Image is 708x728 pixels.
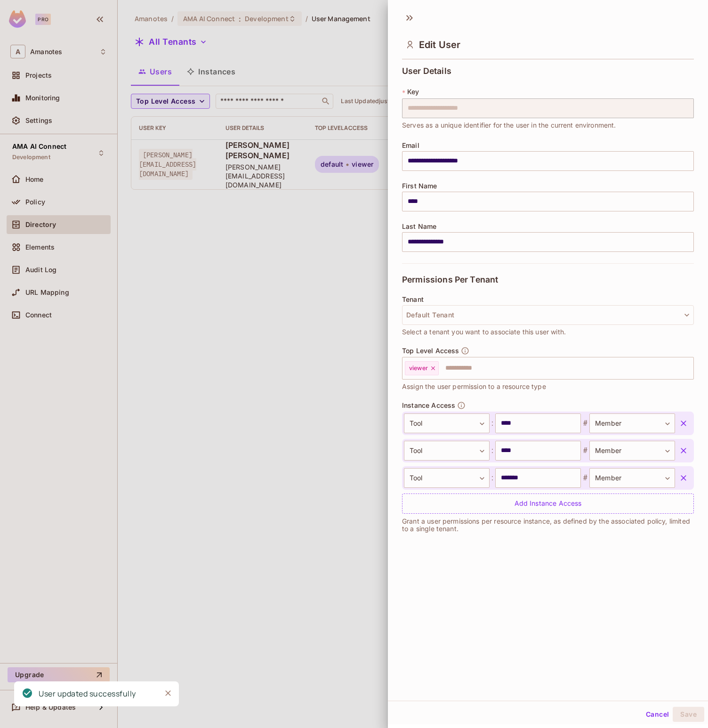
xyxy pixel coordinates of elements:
[490,472,495,484] span: :
[402,305,694,325] button: Default Tenant
[402,182,437,190] span: First Name
[404,441,490,461] div: Tool
[402,120,616,130] span: Serves as a unique identifier for the user in the current environment.
[402,327,566,337] span: Select a tenant you want to associate this user with.
[39,688,136,700] div: User updated successfully
[402,275,498,284] span: Permissions Per Tenant
[402,347,459,355] span: Top Level Access
[402,142,419,149] span: Email
[407,88,419,96] span: Key
[402,66,451,76] span: User Details
[589,441,675,461] div: Member
[673,707,704,722] button: Save
[581,418,589,429] span: #
[490,445,495,456] span: :
[490,418,495,429] span: :
[589,468,675,488] div: Member
[689,367,691,369] button: Open
[404,468,490,488] div: Tool
[402,493,694,514] div: Add Instance Access
[419,39,460,50] span: Edit User
[161,686,175,700] button: Close
[409,364,428,372] span: viewer
[402,518,694,533] p: Grant a user permissions per resource instance, as defined by the associated policy, limited to a...
[402,402,455,409] span: Instance Access
[402,296,424,303] span: Tenant
[581,472,589,484] span: #
[402,223,436,230] span: Last Name
[402,381,546,392] span: Assign the user permission to a resource type
[404,413,490,433] div: Tool
[405,361,439,375] div: viewer
[589,413,675,433] div: Member
[581,445,589,456] span: #
[642,707,673,722] button: Cancel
